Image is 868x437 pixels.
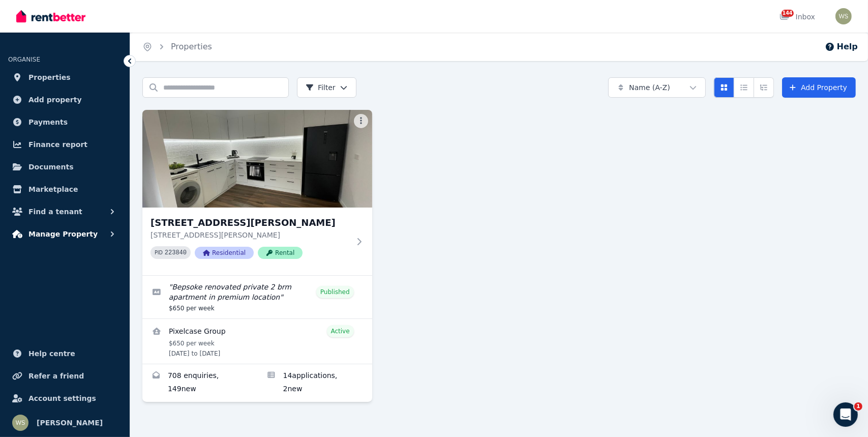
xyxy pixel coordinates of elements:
[151,230,350,240] p: [STREET_ADDRESS][PERSON_NAME]
[142,364,257,402] a: Enquiries for 9B MABEL ST,, NORTH PERTH
[28,183,78,195] span: Marketplace
[142,319,372,364] a: View details for Pixelcase Group
[130,33,224,61] nav: Breadcrumb
[8,388,122,409] a: Account settings
[608,77,706,98] button: Name (A-Z)
[28,116,68,128] span: Payments
[8,224,122,244] button: Manage Property
[155,250,163,255] small: PID
[37,417,103,429] span: [PERSON_NAME]
[8,56,40,63] span: ORGANISE
[151,216,350,230] h3: [STREET_ADDRESS][PERSON_NAME]
[714,77,734,98] button: Card view
[8,157,122,177] a: Documents
[780,12,815,22] div: Inbox
[142,276,372,318] a: Edit listing: Bepsoke renovated private 2 brm apartment in premium location
[782,77,856,98] a: Add Property
[8,90,122,110] a: Add property
[28,71,71,83] span: Properties
[28,228,98,240] span: Manage Property
[833,402,858,427] iframe: Intercom live chat
[16,9,85,24] img: RentBetter
[142,110,372,275] a: 9B MABEL ST,, NORTH PERTH[STREET_ADDRESS][PERSON_NAME][STREET_ADDRESS][PERSON_NAME]PID 223840Resi...
[28,347,75,360] span: Help centre
[306,82,336,93] span: Filter
[28,94,82,106] span: Add property
[28,206,82,218] span: Find a tenant
[8,366,122,386] a: Refer a friend
[28,392,96,404] span: Account settings
[8,343,122,364] a: Help centre
[28,370,84,382] span: Refer a friend
[354,114,368,128] button: More options
[258,247,303,259] span: Rental
[754,77,774,98] button: Expanded list view
[782,10,794,17] span: 144
[8,112,122,132] a: Payments
[12,415,28,431] img: Whitney Smith
[28,161,74,173] span: Documents
[171,42,212,51] a: Properties
[28,138,87,151] span: Finance report
[165,249,187,256] code: 223840
[835,8,852,24] img: Whitney Smith
[297,77,356,98] button: Filter
[734,77,754,98] button: Compact list view
[195,247,254,259] span: Residential
[854,402,862,411] span: 1
[8,179,122,199] a: Marketplace
[714,77,774,98] div: View options
[8,67,122,88] a: Properties
[142,110,372,208] img: 9B MABEL ST,, NORTH PERTH
[629,82,670,93] span: Name (A-Z)
[257,364,372,402] a: Applications for 9B MABEL ST,, NORTH PERTH
[8,201,122,222] button: Find a tenant
[825,41,858,53] button: Help
[8,134,122,155] a: Finance report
